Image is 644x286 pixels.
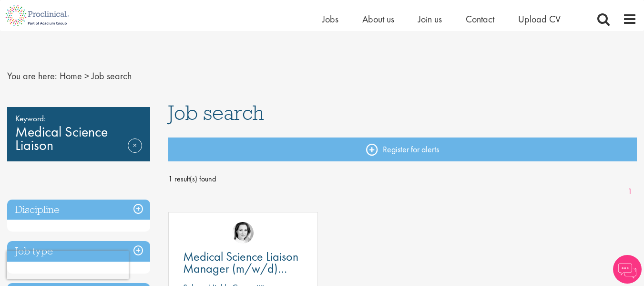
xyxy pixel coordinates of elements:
a: 1 [623,186,637,197]
a: Register for alerts [168,138,637,161]
h3: Discipline [7,200,150,220]
a: Join us [418,13,442,25]
span: You are here: [7,70,57,82]
iframe: reCAPTCHA [7,251,129,279]
a: Jobs [322,13,338,25]
h3: Job type [7,241,150,262]
a: Upload CV [518,13,561,25]
span: Keyword: [15,112,142,125]
a: Remove [128,138,142,166]
a: breadcrumb link [60,70,82,82]
a: About us [362,13,394,25]
span: Job search [92,70,132,82]
a: Contact [466,13,494,25]
span: > [84,70,89,82]
img: Chatbot [613,255,642,284]
a: Medical Science Liaison Manager (m/w/d) Nephrologie [183,251,303,275]
span: 1 result(s) found [168,172,637,186]
span: Job search [168,100,264,126]
div: Medical Science Liaison [7,107,150,161]
img: Greta Prestel [232,222,254,244]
